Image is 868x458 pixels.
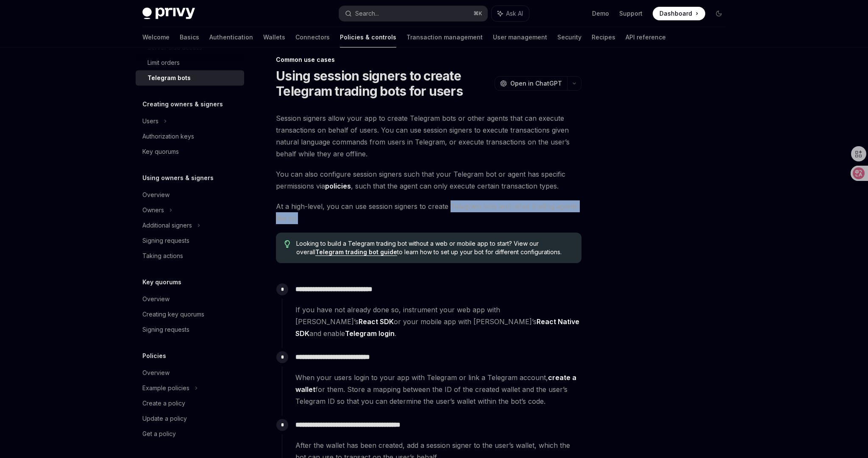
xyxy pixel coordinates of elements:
div: Limit orders [147,58,180,68]
a: Signing requests [136,233,244,248]
h5: Creating owners & signers [142,99,223,109]
div: Overview [142,190,170,200]
div: Additional signers [142,220,192,230]
span: At a high-level, you can use session signers to create Telegram bots and other trading agents lik... [276,200,581,224]
button: Toggle dark mode [712,7,726,20]
h5: Using owners & signers [142,173,214,183]
a: React SDK [359,317,394,326]
div: Overview [142,368,170,378]
div: Example policies [142,383,189,393]
div: Update a policy [142,414,187,424]
div: Get a policy [142,429,176,439]
div: Telegram bots [147,73,191,83]
h5: Key quorums [142,277,181,287]
a: Key quorums [136,144,244,159]
svg: Tip [284,240,290,248]
div: Overview [142,294,170,304]
a: policies [325,182,351,191]
a: User management [493,27,547,47]
a: Create a policy [136,396,244,411]
a: Telegram bots [136,70,244,86]
a: Telegram trading bot guide [315,248,397,256]
h5: Policies [142,351,166,361]
span: Looking to build a Telegram trading bot without a web or mobile app to start? View our overall to... [296,239,573,256]
div: Signing requests [142,325,189,335]
a: Wallets [263,27,285,47]
div: Authorization keys [142,131,194,142]
a: Telegram login [345,329,395,338]
div: Owners [142,205,164,215]
a: Policies & controls [340,27,396,47]
span: You can also configure session signers such that your Telegram bot or agent has specific permissi... [276,168,581,192]
a: Signing requests [136,322,244,337]
a: Limit orders [136,55,244,70]
div: Users [142,116,159,126]
a: Taking actions [136,248,244,264]
a: Recipes [592,27,615,47]
a: Security [557,27,581,47]
span: Ask AI [506,9,523,18]
span: When your users login to your app with Telegram or link a Telegram account, for them. Store a map... [295,372,581,407]
a: Creating key quorums [136,307,244,322]
div: Create a policy [142,398,185,408]
span: If you have not already done so, instrument your web app with [PERSON_NAME]’s or your mobile app ... [295,304,581,339]
button: Search...⌘K [339,6,487,21]
a: Demo [592,9,609,18]
img: dark logo [142,8,195,19]
a: Support [619,9,643,18]
div: Search... [355,8,379,19]
h1: Using session signers to create Telegram trading bots for users [276,68,491,99]
a: Dashboard [653,7,705,20]
button: Ask AI [492,6,529,21]
span: ⌘ K [473,10,482,17]
span: Open in ChatGPT [510,79,562,88]
a: Get a policy [136,426,244,441]
div: Signing requests [142,236,189,246]
a: Transaction management [406,27,483,47]
a: Overview [136,291,244,307]
a: Overview [136,365,244,380]
a: Overview [136,187,244,203]
a: Connectors [295,27,330,47]
button: Open in ChatGPT [495,76,567,91]
span: Dashboard [659,9,692,18]
div: Creating key quorums [142,309,204,319]
a: Welcome [142,27,170,47]
span: Session signers allow your app to create Telegram bots or other agents that can execute transacti... [276,112,581,160]
a: Update a policy [136,411,244,426]
a: Basics [180,27,199,47]
a: Authentication [209,27,253,47]
div: Common use cases [276,56,581,64]
a: Authorization keys [136,129,244,144]
div: Taking actions [142,251,183,261]
div: Key quorums [142,147,179,157]
a: API reference [626,27,666,47]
